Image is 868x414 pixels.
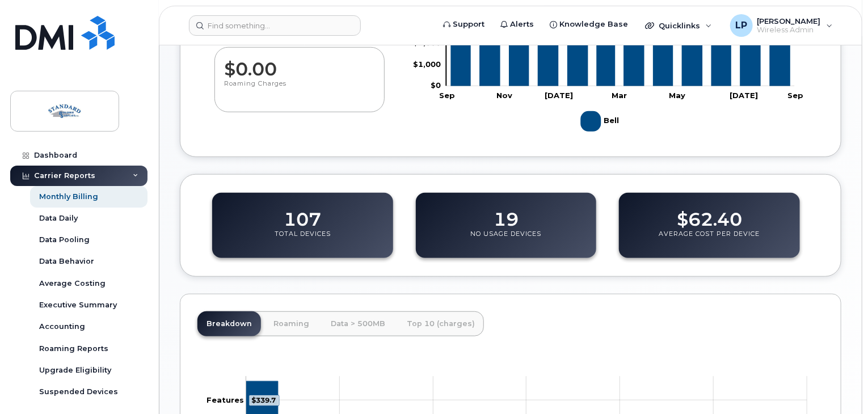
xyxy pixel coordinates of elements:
[669,91,685,100] tspan: May
[431,81,441,90] tspan: $0
[275,230,331,250] p: Total Devices
[659,230,760,250] p: Average Cost Per Device
[542,13,636,36] a: Knowledge Base
[435,13,492,36] a: Support
[659,21,700,30] span: Quicklinks
[284,198,321,230] dd: 107
[398,311,484,336] a: Top 10 (charges)
[757,16,821,26] span: [PERSON_NAME]
[735,19,747,32] span: LP
[497,91,513,100] tspan: Nov
[207,395,244,404] tspan: Features
[559,19,628,30] span: Knowledge Base
[413,38,441,47] tspan: $2,000
[730,91,758,100] tspan: [DATE]
[189,15,361,36] input: Find something...
[224,79,375,100] p: Roaming Charges
[581,107,622,136] g: Bell
[413,60,441,69] tspan: $1,000
[581,107,622,136] g: Legend
[471,230,542,250] p: No Usage Devices
[322,311,394,336] a: Data > 500MB
[637,14,720,37] div: Quicklinks
[494,198,519,230] dd: 19
[722,14,841,37] div: Lindsey Pate
[453,19,484,30] span: Support
[677,198,742,230] dd: $62.40
[545,91,573,100] tspan: [DATE]
[757,26,821,35] span: Wireless Admin
[612,91,627,100] tspan: Mar
[264,311,318,336] a: Roaming
[439,91,455,100] tspan: Sep
[197,311,261,336] a: Breakdown
[251,396,276,404] tspan: $339.7
[510,19,534,30] span: Alerts
[224,48,375,79] dd: $0.00
[492,13,542,36] a: Alerts
[787,91,803,100] tspan: Sep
